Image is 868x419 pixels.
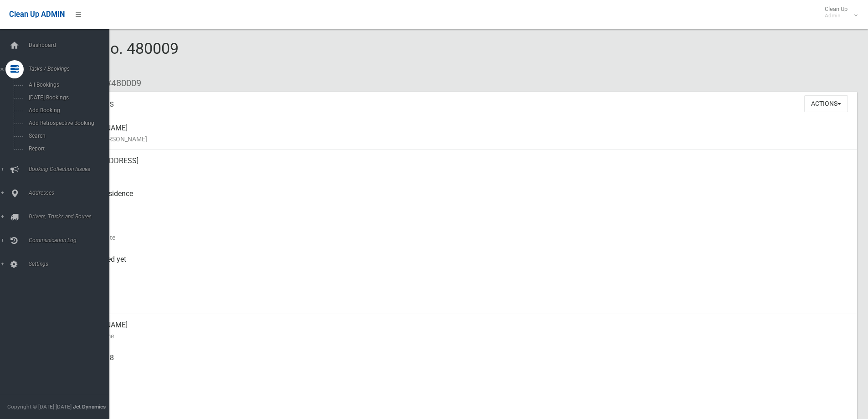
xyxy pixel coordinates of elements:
small: Zone [73,298,850,309]
span: Addresses [26,190,116,196]
small: Landline [73,396,850,407]
small: Address [73,166,850,177]
li: #480009 [99,75,141,92]
div: [PERSON_NAME] [73,314,850,347]
button: Actions [804,95,848,112]
span: Report [26,145,108,152]
small: Collected At [73,265,850,276]
div: [PERSON_NAME] [73,117,850,150]
span: All Bookings [26,82,108,88]
small: Pickup Point [73,199,850,210]
span: [DATE] Bookings [26,94,108,101]
div: 0449930818 [73,347,850,380]
span: Drivers, Trucks and Routes [26,213,116,220]
span: Communication Log [26,237,116,243]
span: Booking Collection Issues [26,166,116,172]
div: [DATE] [73,216,850,248]
span: Dashboard [26,42,116,48]
small: Contact Name [73,331,850,341]
span: Clean Up ADMIN [9,10,65,19]
div: [STREET_ADDRESS] [73,150,850,183]
span: Booking No. 480009 [40,39,179,75]
div: Front of Residence [73,183,850,216]
span: Copyright © [DATE]-[DATE] [7,403,72,410]
span: Search [26,133,108,139]
small: Admin [825,12,847,19]
span: Add Retrospective Booking [26,120,108,126]
div: [DATE] [73,281,850,314]
div: Not collected yet [73,248,850,281]
span: Settings [26,261,116,267]
span: Tasks / Bookings [26,66,116,72]
span: Add Booking [26,107,108,114]
span: Clean Up [820,5,857,19]
small: Mobile [73,363,850,374]
small: Collection Date [73,232,850,243]
small: Name of [PERSON_NAME] [73,134,850,145]
strong: Jet Dynamics [73,403,106,410]
div: None given [73,380,850,413]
